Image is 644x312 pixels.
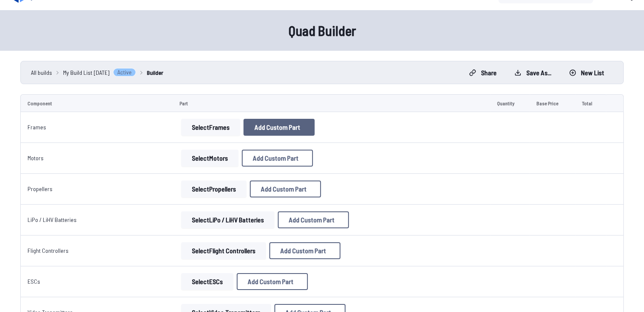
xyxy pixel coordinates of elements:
span: Add Custom Part [289,216,334,223]
a: ESCs [28,278,40,285]
td: Component [20,94,173,112]
span: Add Custom Part [253,155,299,161]
span: Add Custom Part [261,186,307,192]
a: SelectESCs [180,273,235,290]
span: Active [113,68,136,77]
a: Frames [28,123,46,131]
a: LiPo / LiHV Batteries [28,216,77,223]
a: SelectPropellers [180,181,248,197]
span: My Build List [DATE] [63,68,110,77]
a: SelectLiPo / LiHV Batteries [180,211,276,228]
button: Add Custom Part [243,119,315,136]
button: SelectPropellers [181,181,246,197]
a: SelectFlight Controllers [180,242,268,259]
button: Add Custom Part [269,242,340,259]
button: Save as... [507,66,558,79]
a: Propellers [28,185,53,192]
a: SelectMotors [180,150,240,167]
button: SelectLiPo / LiHV Batteries [181,211,274,228]
a: Builder [147,68,163,77]
a: Flight Controllers [28,247,69,254]
a: SelectFrames [180,119,242,136]
td: Total [575,94,606,112]
button: Add Custom Part [237,273,308,290]
td: Part [173,94,490,112]
span: Add Custom Part [248,278,293,285]
button: New List [562,66,611,79]
span: Add Custom Part [280,247,326,254]
button: Add Custom Part [242,150,313,167]
button: SelectFlight Controllers [181,242,266,259]
button: Share [462,66,504,79]
a: My Build List [DATE]Active [63,68,136,77]
a: All builds [31,68,52,77]
td: Base Price [530,94,575,112]
h1: Quad Builder [51,20,593,41]
td: Quantity [490,94,530,112]
a: Motors [28,154,44,161]
button: Add Custom Part [250,181,321,197]
button: SelectESCs [181,273,233,290]
button: SelectMotors [181,150,238,167]
button: SelectFrames [181,119,240,136]
button: Add Custom Part [278,211,349,228]
span: Add Custom Part [254,124,300,131]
